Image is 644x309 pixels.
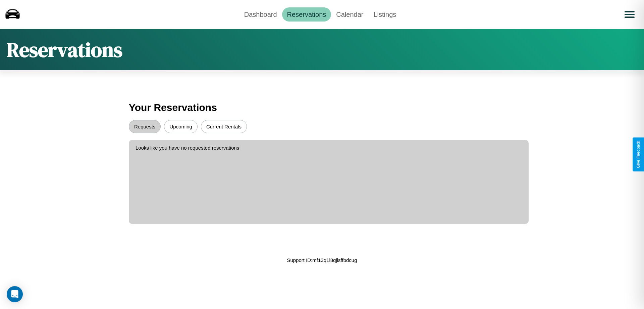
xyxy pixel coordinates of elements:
[164,120,198,133] button: Upcoming
[129,99,515,117] h3: Your Reservations
[636,141,641,168] div: Give Feedback
[239,7,282,22] a: Dashboard
[331,7,368,22] a: Calendar
[136,143,522,152] p: Looks like you have no requested reservations
[620,5,639,24] button: Open menu
[282,7,331,22] a: Reservations
[7,36,122,64] h1: Reservations
[7,286,23,302] div: Open Intercom Messenger
[129,120,161,133] button: Requests
[201,120,247,133] button: Current Rentals
[368,7,401,22] a: Listings
[287,256,357,265] p: Support ID: mf13q1l8qjlsffbdcug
